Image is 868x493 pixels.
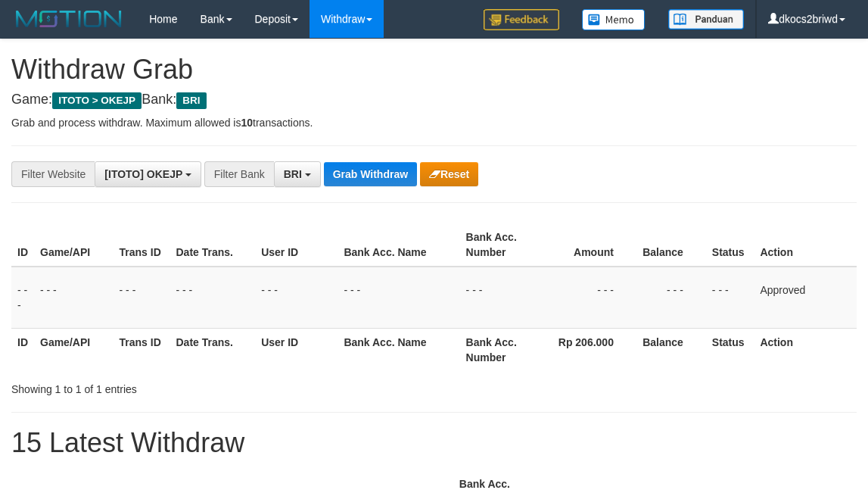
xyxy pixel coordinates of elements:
[95,161,201,187] button: [ITOTO] OKEJP
[338,267,459,329] td: - - -
[274,161,321,187] button: BRI
[706,328,754,371] th: Status
[241,117,253,129] strong: 10
[636,267,706,329] td: - - -
[11,55,857,85] h1: Withdraw Grab
[754,328,857,371] th: Action
[636,223,706,267] th: Balance
[114,223,170,267] th: Trans ID
[104,168,182,180] span: [ITOTO] OKEJP
[11,428,857,458] h1: 15 Latest Withdraw
[11,115,857,130] p: Grab and process withdraw. Maximum allowed is transactions.
[170,328,255,371] th: Date Trans.
[668,9,744,30] img: panduan.png
[544,328,636,371] th: Rp 206.000
[636,328,706,371] th: Balance
[754,267,857,329] td: Approved
[324,162,417,186] button: Grab Withdraw
[11,267,34,329] td: - - -
[338,328,459,371] th: Bank Acc. Name
[255,328,338,371] th: User ID
[706,223,754,267] th: Status
[544,267,636,329] td: - - -
[34,223,114,267] th: Game/API
[338,223,459,267] th: Bank Acc. Name
[420,162,478,186] button: Reset
[170,267,255,329] td: - - -
[460,223,544,267] th: Bank Acc. Number
[11,376,350,397] div: Showing 1 to 1 of 1 entries
[34,328,114,371] th: Game/API
[11,161,95,187] div: Filter Website
[114,328,170,371] th: Trans ID
[11,223,34,267] th: ID
[544,223,636,267] th: Amount
[460,267,544,329] td: - - -
[706,267,754,329] td: - - -
[170,223,255,267] th: Date Trans.
[255,223,338,267] th: User ID
[11,92,857,108] h4: Game: Bank:
[176,92,206,109] span: BRI
[255,267,338,329] td: - - -
[114,267,170,329] td: - - -
[11,8,126,30] img: MOTION_logo.png
[284,168,302,180] span: BRI
[582,9,646,30] img: Button%20Memo.svg
[52,92,142,109] span: ITOTO > OKEJP
[34,267,114,329] td: - - -
[484,9,559,30] img: Feedback.jpg
[754,223,857,267] th: Action
[460,328,544,371] th: Bank Acc. Number
[204,161,274,187] div: Filter Bank
[11,328,34,371] th: ID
